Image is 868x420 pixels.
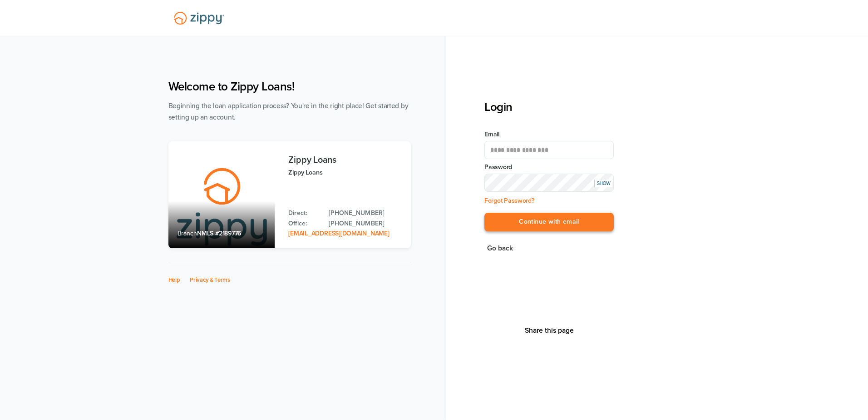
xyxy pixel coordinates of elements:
a: Forgot Password? [484,197,534,205]
img: Lender Logo [168,8,230,29]
button: Share This Page [522,326,577,335]
div: SHOW [594,180,612,187]
button: Continue with email [484,213,614,231]
label: Password [484,163,614,172]
p: Office: [288,219,320,229]
h3: Login [484,100,614,114]
a: Help [168,276,180,284]
input: Input Password [484,174,614,192]
h3: Zippy Loans [288,155,401,165]
p: Zippy Loans [288,167,401,178]
button: Go back [484,242,516,255]
span: Beginning the loan application process? You're in the right place! Get started by setting up an a... [168,102,409,121]
a: Direct Phone: 512-975-2947 [329,208,401,218]
input: Email Address [484,141,614,159]
p: Direct: [288,208,320,218]
span: NMLS #2189776 [197,230,241,237]
a: Office Phone: 512-975-2947 [329,219,401,229]
span: Branch [178,230,197,237]
label: Email [484,130,614,139]
h1: Welcome to Zippy Loans! [168,80,411,94]
a: Email Address: zippyguide@zippymh.com [288,230,389,237]
a: Privacy & Terms [190,276,230,284]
